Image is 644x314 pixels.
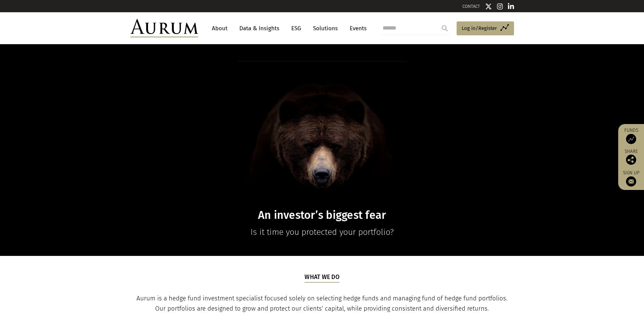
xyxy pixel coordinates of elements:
[622,170,641,187] a: Sign up
[622,127,641,144] a: Funds
[310,22,341,35] a: Solutions
[485,3,492,10] img: Twitter icon
[288,22,305,35] a: ESG
[346,22,367,35] a: Events
[497,3,503,10] img: Instagram icon
[626,134,636,144] img: Access Funds
[236,22,283,35] a: Data & Insights
[305,273,339,282] h5: What we do
[438,21,452,35] input: Submit
[462,4,480,9] a: CONTACT
[191,225,453,239] p: Is it time you protected your portfolio?
[622,149,641,165] div: Share
[457,21,514,36] a: Log in/Register
[130,19,198,37] img: Aurum
[626,155,636,165] img: Share this post
[508,3,514,10] img: Linkedin icon
[626,176,636,187] img: Sign up to our newsletter
[462,24,497,32] span: Log in/Register
[191,209,453,222] h1: An investor’s biggest fear
[208,22,231,35] a: About
[136,295,508,312] span: Aurum is a hedge fund investment specialist focused solely on selecting hedge funds and managing ...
